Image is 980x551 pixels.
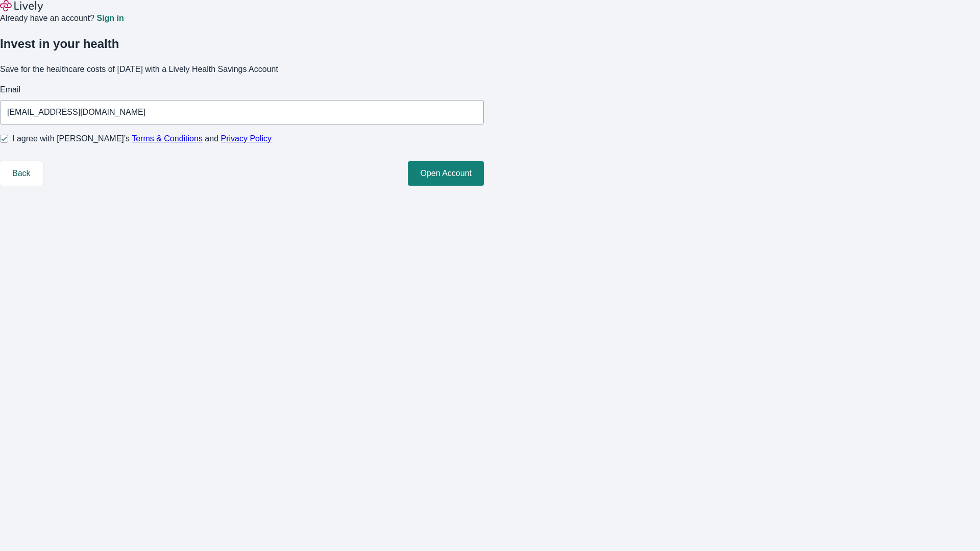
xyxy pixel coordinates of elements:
a: Privacy Policy [221,134,272,143]
a: Sign in [96,14,124,22]
span: I agree with [PERSON_NAME]’s and [12,133,272,145]
button: Open Account [408,161,484,186]
a: Terms & Conditions [132,134,203,143]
